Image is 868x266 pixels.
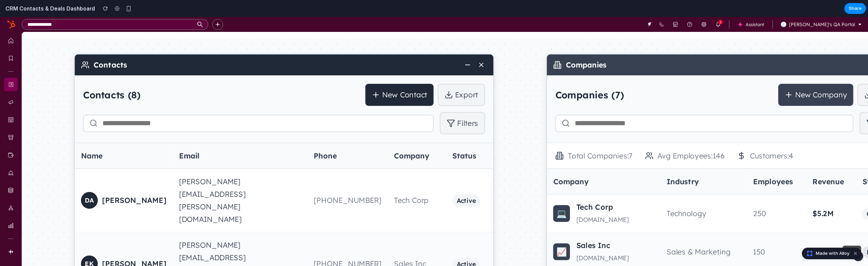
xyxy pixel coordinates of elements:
[553,226,570,243] div: 📈
[576,222,629,235] div: Sales Inc
[102,177,166,190] span: [PERSON_NAME]
[747,152,806,177] th: Employees
[844,3,866,14] button: Share
[816,250,849,257] span: Made with Alloy
[568,132,632,145] span: Total Companies: 7
[83,72,141,84] h3: Contacts ( 8 )
[553,188,570,205] div: 💻
[657,132,725,145] span: Avg Employees: 146
[747,216,806,254] td: 150
[806,177,856,216] td: $5.2M
[81,175,98,192] div: DA
[849,5,862,12] span: Share
[446,126,493,152] th: Status
[3,4,95,13] h2: CRM Contacts & Deals Dashboard
[660,177,747,216] td: Technology
[547,152,660,177] th: Company
[102,241,166,253] span: [PERSON_NAME]
[81,239,98,255] div: EK
[308,152,388,215] td: [PHONE_NUMBER]
[660,152,747,177] th: Industry
[802,250,850,257] a: Made with Alloy
[851,249,860,258] button: Dismiss watermark
[388,126,446,152] th: Company
[743,3,764,12] span: Assistant
[576,184,629,196] div: Tech Corp
[388,152,446,215] td: Tech Corp
[308,126,388,152] th: Phone
[778,67,853,89] button: New Company
[576,235,629,247] div: [DOMAIN_NAME]
[555,72,624,84] h3: Companies ( 7 )
[778,2,864,13] button: [PERSON_NAME]'s QA Portal
[94,42,127,54] span: Contacts
[452,177,480,190] span: Active
[576,196,629,209] div: [DOMAIN_NAME]
[806,216,856,254] td: $3.8M
[440,95,485,117] button: Filters
[735,2,767,13] button: Assistant
[750,132,793,145] span: Customers: 4
[747,177,806,216] td: 250
[806,152,856,177] th: Revenue
[173,126,308,152] th: Email
[781,5,786,10] img: Christine Choe
[75,126,173,152] th: Name
[566,42,607,54] span: Companies
[789,4,855,11] span: [PERSON_NAME]'s QA Portal
[438,67,485,89] button: Export
[366,67,434,89] button: New Contact
[452,241,480,253] span: Active
[660,216,747,254] td: Sales & Marketing
[173,152,308,215] td: [PERSON_NAME][EMAIL_ADDRESS][PERSON_NAME][DOMAIN_NAME]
